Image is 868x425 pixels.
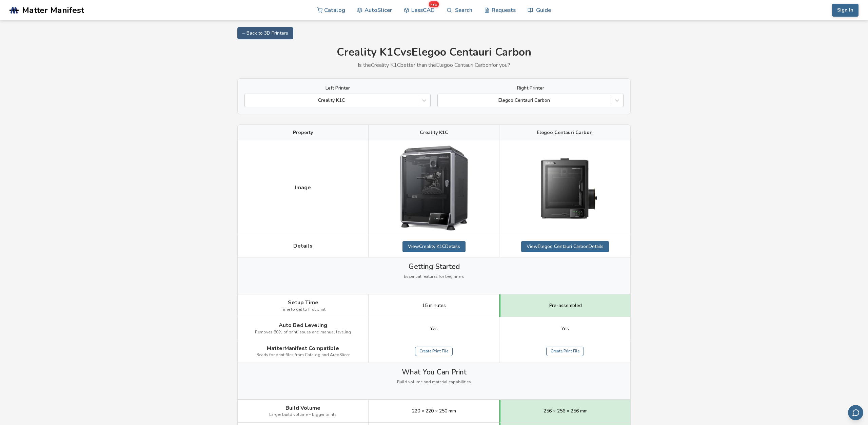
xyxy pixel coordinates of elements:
[295,185,311,191] span: Image
[437,85,624,91] label: Right Printer
[269,412,337,417] span: Larger build volume = bigger prints
[422,303,446,308] span: 15 minutes
[832,4,859,17] button: Sign In
[402,368,467,376] span: What You Can Print
[402,241,466,252] a: ViewCreality K1CDetails
[279,322,327,328] span: Auto Bed Leveling
[404,274,464,279] span: Essential features for beginners
[248,98,250,103] input: Creality K1C
[288,300,318,306] span: Setup Time
[561,326,569,331] span: Yes
[544,408,588,414] span: 256 × 256 × 256 mm
[531,149,599,227] img: Elegoo Centauri Carbon
[537,130,593,135] span: Elegoo Centauri Carbon
[22,5,84,15] span: Matter Manifest
[848,405,863,420] button: Send feedback via email
[256,353,350,358] span: Ready for print files from Catalog and AutoSlicer
[237,62,631,68] p: Is the Creality K1C better than the Elegoo Centauri Carbon for you?
[267,345,339,351] span: MatterManifest Compatible
[521,241,609,252] a: ViewElegoo Centauri CarbonDetails
[293,130,313,135] span: Property
[415,347,453,356] a: Create Print File
[237,27,293,39] a: ← Back to 3D Printers
[549,303,582,308] span: Pre-assembled
[285,405,320,411] span: Build Volume
[293,243,313,249] span: Details
[244,85,431,91] label: Left Printer
[420,130,448,135] span: Creality K1C
[409,263,460,271] span: Getting Started
[397,380,471,385] span: Build volume and material capabilities
[430,326,438,331] span: Yes
[255,330,351,335] span: Removes 80% of print issues and manual leveling
[412,408,456,414] span: 220 × 220 × 250 mm
[237,46,631,59] h1: Creality K1C vs Elegoo Centauri Carbon
[546,347,584,356] a: Create Print File
[281,307,325,312] span: Time to get to first print
[400,146,468,231] img: Creality K1C
[441,98,442,103] input: Elegoo Centauri Carbon
[429,1,439,7] span: new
